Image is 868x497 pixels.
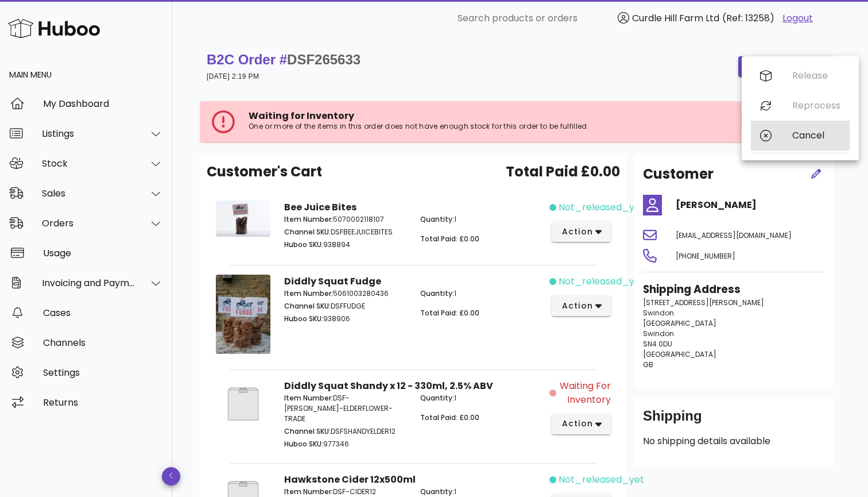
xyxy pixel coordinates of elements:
span: Huboo SKU: [284,314,323,323]
span: Waiting for Inventory [559,379,611,407]
span: Total Paid: £0.00 [420,413,479,422]
h4: [PERSON_NAME] [676,198,824,212]
p: 938906 [284,314,406,324]
div: Cases [43,307,163,318]
p: 1 [420,288,542,299]
strong: Diddly Squat Fudge [284,275,381,288]
p: 1 [420,214,542,225]
span: Item Number: [284,393,333,403]
span: [STREET_ADDRESS][PERSON_NAME] [643,298,764,307]
img: Product Image [216,275,270,354]
span: Waiting for Inventory [249,109,354,122]
div: Usage [43,248,163,259]
button: action [552,221,611,242]
span: not_released_yet [559,473,644,487]
span: Curdle Hill Farm Ltd [632,11,719,25]
p: 977346 [284,439,406,449]
span: [EMAIL_ADDRESS][DOMAIN_NAME] [676,230,792,240]
img: Huboo Logo [8,16,100,41]
p: 1 [420,393,542,403]
button: action [552,295,611,316]
span: Item Number: [284,288,333,298]
span: [GEOGRAPHIC_DATA] [643,318,716,328]
strong: Diddly Squat Shandy x 12 - 330ml, 2.5% ABV [284,379,493,392]
span: Swindon [643,329,674,338]
strong: B2C Order # [207,52,361,67]
span: Quantity: [420,393,454,403]
p: One or more of the items in this order does not have enough stock for this order to be fulfilled. [249,122,637,131]
img: Product Image [216,379,270,429]
span: (Ref: 13258) [722,11,774,25]
h2: Customer [643,164,714,184]
div: Returns [43,397,163,408]
p: 5061003280436 [284,288,406,299]
span: Item Number: [284,214,333,224]
p: DSFSHANDYELDER12 [284,426,406,437]
img: Product Image [216,201,270,237]
span: Total Paid £0.00 [506,161,620,182]
span: Huboo SKU: [284,439,323,449]
span: Huboo SKU: [284,240,323,249]
span: not_released_yet [559,275,644,288]
span: not_released_yet [559,201,644,214]
div: Channels [43,337,163,348]
p: 938894 [284,240,406,250]
span: [GEOGRAPHIC_DATA] [643,349,716,359]
p: 5070002118107 [284,214,406,225]
div: Listings [42,128,135,139]
span: action [561,418,593,430]
p: DSFBEEJUICEBITES [284,227,406,237]
p: DSF-CIDER12 [284,487,406,497]
span: Swindon [643,308,674,318]
span: action [561,226,593,238]
span: action [561,300,593,312]
span: Total Paid: £0.00 [420,234,479,244]
div: Invoicing and Payments [42,278,135,288]
p: No shipping details available [643,434,824,448]
span: GB [643,360,653,369]
span: DSF265633 [287,52,361,67]
div: Shipping [643,407,824,434]
div: Stock [42,158,135,169]
span: SN4 0DU [643,339,672,349]
span: [PHONE_NUMBER] [676,251,735,261]
span: Channel SKU: [284,426,331,436]
span: Total Paid: £0.00 [420,308,479,318]
a: Logout [782,11,813,25]
div: Cancel [792,130,840,141]
strong: Bee Juice Bites [284,201,356,214]
p: DSFFUDGE [284,301,406,311]
span: Item Number: [284,487,333,496]
h3: Shipping Address [643,282,824,298]
span: Customer's Cart [207,161,322,182]
p: DSF-[PERSON_NAME]-ELDERFLOWER-TRADE [284,393,406,424]
button: action [552,414,611,434]
small: [DATE] 2:19 PM [207,72,259,80]
p: 1 [420,487,542,497]
span: Quantity: [420,487,454,496]
div: My Dashboard [43,98,163,109]
div: Sales [42,188,135,199]
span: Channel SKU: [284,227,331,237]
strong: Hawkstone Cider 12x500ml [284,473,416,486]
div: Orders [42,218,135,229]
span: Quantity: [420,214,454,224]
span: Channel SKU: [284,301,331,311]
div: Settings [43,367,163,378]
button: order actions [738,56,834,77]
span: Quantity: [420,288,454,298]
